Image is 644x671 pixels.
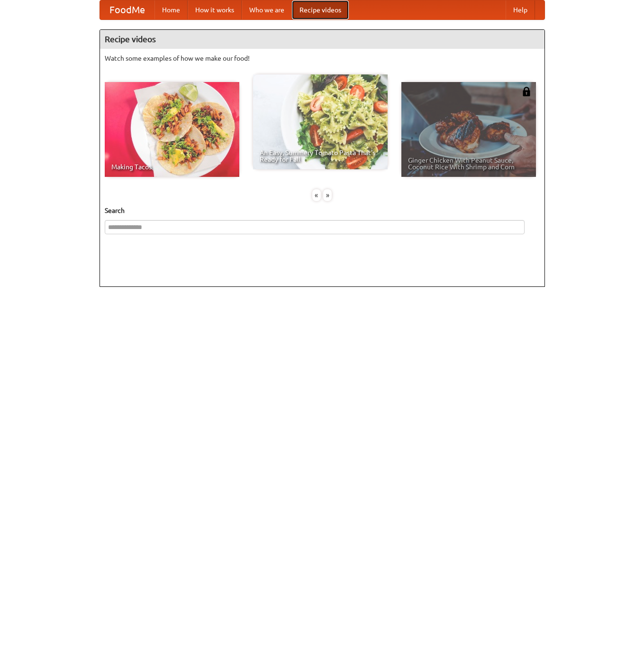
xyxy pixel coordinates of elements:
a: How it works [188,0,242,19]
a: Recipe videos [292,0,349,19]
a: Help [506,0,535,19]
a: Who we are [242,0,292,19]
a: Home [154,0,188,19]
img: 483408.png [522,87,531,96]
span: Making Tacos [111,164,233,170]
div: » [323,189,332,201]
a: Making Tacos [105,82,239,177]
p: Watch some examples of how we make our food! [105,54,540,63]
a: FoodMe [100,0,154,19]
a: An Easy, Summery Tomato Pasta That's Ready for Fall [253,74,388,169]
span: An Easy, Summery Tomato Pasta That's Ready for Fall [260,149,381,163]
h5: Search [105,206,540,215]
div: « [312,189,321,201]
h4: Recipe videos [100,30,544,49]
